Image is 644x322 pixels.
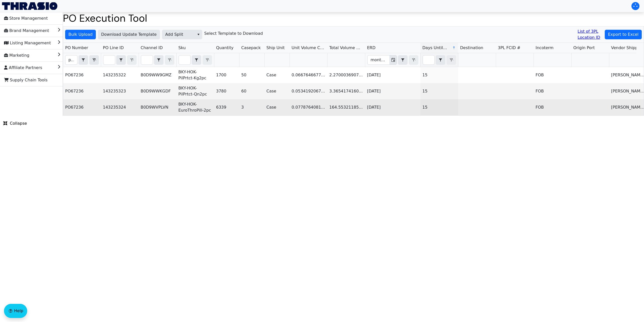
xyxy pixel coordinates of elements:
td: 15 [420,67,458,83]
input: Filter [368,55,389,65]
td: 0.05341920670976 [290,83,327,99]
span: 3PL FCID # [498,45,520,51]
span: Supply Chain Tools [4,76,48,84]
th: Filter [63,53,101,67]
button: Download Update Template [98,30,160,39]
td: FOB [534,99,571,115]
button: Export to Excel [605,30,642,39]
input: Filter [179,55,190,65]
button: select [154,55,163,65]
td: 0.07787640811784 [290,99,327,115]
td: 50 [239,67,264,83]
td: 15 [420,99,458,115]
th: Filter [420,53,458,67]
td: 0.06676466776072 [290,67,327,83]
button: select [192,55,201,65]
button: select [436,55,445,65]
input: Filter [103,55,115,65]
button: Bulk Upload [65,30,96,39]
h1: PO Execution Tool [63,12,644,24]
td: FOB [534,67,571,83]
td: 143235323 [101,83,139,99]
span: Download Update Template [101,31,157,38]
th: Filter [101,53,139,67]
h6: Select Template to Download [204,31,263,36]
td: 6339 [214,99,239,115]
a: List of 3PL Location ID [578,28,603,41]
span: Casepack [241,45,261,51]
td: 143235322 [101,67,139,83]
button: select [116,55,126,65]
td: 2.270003690722 [327,67,365,83]
button: select [79,55,88,65]
td: Case [264,83,290,99]
span: Unit Volume CBM [292,45,325,51]
span: ERD [367,45,376,51]
span: PO Line ID [103,45,124,51]
span: Collapse [3,120,27,126]
span: Total Volume CBM [329,45,363,51]
span: Listing Management [4,39,51,47]
span: Days Until ERD [422,45,448,51]
img: Thrasio Logo [2,2,57,10]
span: Sku [178,45,186,51]
td: [DATE] [365,67,420,83]
span: Choose Operator [192,55,201,65]
span: Quantity [216,45,233,51]
td: 143235324 [101,99,139,115]
input: Filter [65,55,77,65]
th: Filter [365,53,420,67]
td: B0D9WW9GMZ [139,67,176,83]
td: FOB [534,83,571,99]
span: Bulk Upload [68,31,93,38]
span: Choose Operator [78,55,88,65]
td: 60 [239,83,264,99]
span: Help [14,308,23,314]
button: select [195,30,202,39]
button: Toggle calendar [389,55,397,65]
td: PO67236 [63,99,101,115]
td: 1700 [214,67,239,83]
td: Case [264,99,290,115]
td: Case [264,67,290,83]
td: BKY-HOK-EuroThroPill-2pc [176,99,214,115]
td: B0D9WWKGDF [139,83,176,99]
span: Brand Management [4,27,49,35]
span: Ship Unit [266,45,285,51]
span: Store Management [4,14,48,22]
span: Choose Operator [436,55,445,65]
span: Destination [460,45,483,51]
span: PO Number [65,45,88,51]
span: Incoterm [536,45,553,51]
td: PO67236 [63,67,101,83]
td: B0D9WVPLVN [139,99,176,115]
span: Export to Excel [608,31,638,38]
th: Filter [139,53,176,67]
td: BKY-HOK-PilPrtct-Qn2pc [176,83,214,99]
td: BKY-HOK-PilPrtct-Kg2pc [176,67,214,83]
span: Marketing [4,51,29,59]
td: [DATE] [365,83,420,99]
span: Choose Operator [398,55,408,65]
td: 3780 [214,83,239,99]
span: Choose Operator [154,55,164,65]
td: PO67236 [63,83,101,99]
span: Choose Operator [116,55,126,65]
span: Origin Port [573,45,595,51]
button: Help floatingactionbutton [4,304,27,318]
button: Clear [89,55,99,65]
button: select [398,55,407,65]
td: 164.553211851713 [327,99,365,115]
span: Add Split [165,31,192,38]
span: Channel ID [141,45,163,51]
td: 3 [239,99,264,115]
td: [DATE] [365,99,420,115]
input: Filter [141,55,153,65]
span: Affiliate Partners [4,64,42,72]
td: 15 [420,83,458,99]
input: Filter [423,55,434,65]
th: Filter [176,53,214,67]
td: 3.365417416032 [327,83,365,99]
